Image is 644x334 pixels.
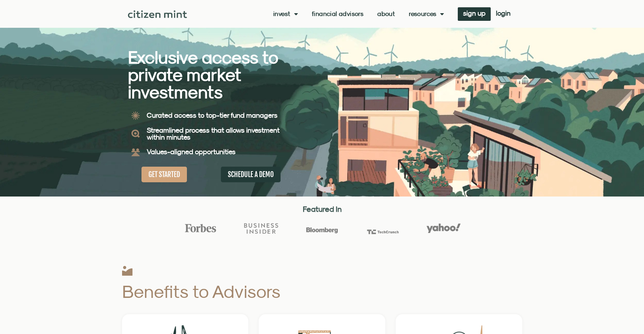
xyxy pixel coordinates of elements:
span: login [496,11,510,16]
h2: Benefits to Advisors [122,283,384,300]
span: GET STARTED [148,170,180,179]
b: Streamlined process that allows investment within minutes [147,126,280,141]
span: SCHEDULE A DEMO [228,170,274,179]
a: Invest [273,10,298,17]
h2: Exclusive access to private market investments [128,49,298,101]
a: login [491,7,516,21]
nav: Menu [273,10,444,17]
a: sign up [458,7,491,21]
span: sign up [463,11,486,16]
b: Curated access to top-tier fund managers [147,111,277,119]
img: Citizen Mint [128,10,187,18]
img: Forbes Logo [183,224,217,233]
b: Values-aligned opportunities [147,148,235,156]
a: GET STARTED [141,167,187,182]
a: Financial Advisors [312,10,363,17]
strong: Featured In [303,204,342,214]
a: About [377,10,395,17]
a: SCHEDULE A DEMO [221,167,281,182]
a: Resources [409,10,444,17]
